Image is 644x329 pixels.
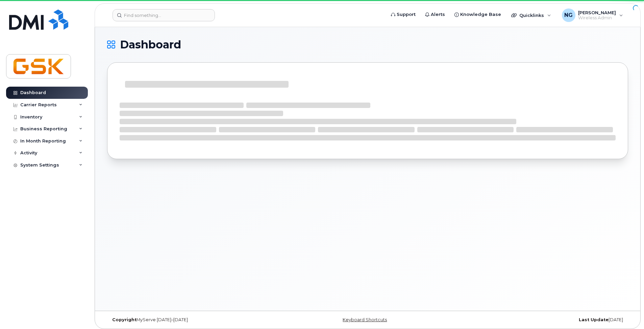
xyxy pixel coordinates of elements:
a: Keyboard Shortcuts [343,317,387,322]
div: MyServe [DATE]–[DATE] [107,317,281,323]
div: [DATE] [454,317,628,323]
span: Dashboard [120,40,181,50]
strong: Copyright [112,317,137,322]
strong: Last Update [579,317,609,322]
